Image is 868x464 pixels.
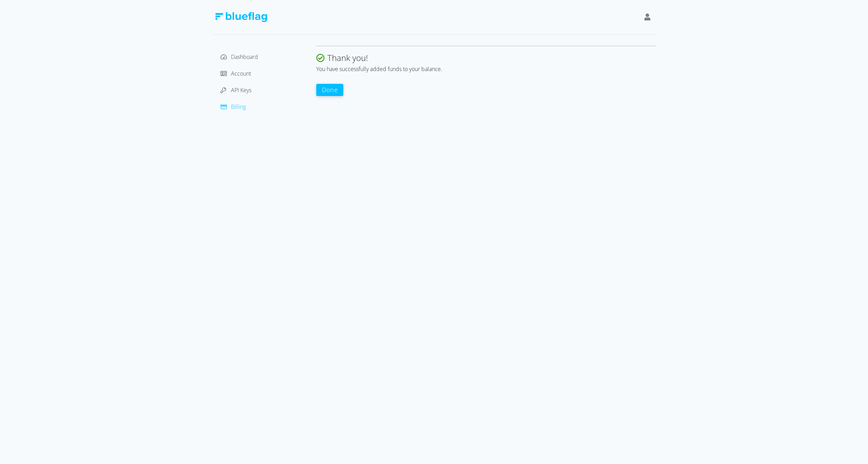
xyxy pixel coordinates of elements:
[221,53,258,61] a: Dashboard
[215,12,267,22] img: Blue Flag Logo
[231,103,246,111] span: Billing
[231,86,251,94] span: API Keys
[231,70,251,77] span: Account
[316,84,344,96] button: Done
[316,65,442,73] span: You have successfully added funds to your balance.
[221,70,251,77] a: Account
[231,53,258,61] span: Dashboard
[327,52,368,63] span: Thank you!
[221,86,251,94] a: API Keys
[221,103,246,111] a: Billing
